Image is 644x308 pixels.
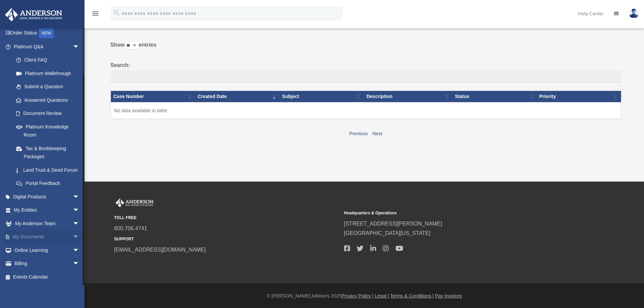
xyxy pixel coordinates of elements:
img: Anderson Advisors Platinum Portal [3,8,64,21]
a: Order StatusNEW [5,26,90,40]
th: Description: activate to sort column ascending [364,91,452,102]
a: Pay Invoices [435,293,462,299]
a: menu [91,12,99,18]
label: Search: [111,61,621,83]
label: Show entries [111,40,621,56]
a: Privacy Policy | [341,293,374,299]
span: arrow_drop_down [73,40,86,54]
th: Status: activate to sort column ascending [452,91,537,102]
i: menu [91,9,99,18]
th: Created Date: activate to sort column ascending [195,91,280,102]
a: [STREET_ADDRESS][PERSON_NAME] [344,221,442,227]
span: arrow_drop_down [73,204,86,217]
th: Priority: activate to sort column ascending [536,91,621,102]
th: Subject: activate to sort column ascending [279,91,364,102]
small: TOLL FREE [114,214,339,221]
span: arrow_drop_down [73,243,86,257]
a: Platinum Walkthrough [9,67,86,80]
div: NEW [39,28,54,38]
select: Showentries [125,42,139,50]
a: Next [373,131,382,136]
a: My Documentsarrow_drop_down [5,230,90,244]
a: Client FAQ [9,53,86,67]
img: Anderson Advisors Platinum Portal [114,198,155,207]
a: My Entitiesarrow_drop_down [5,204,90,217]
a: Tax & Bookkeeping Packages [9,142,86,163]
i: search [113,9,120,17]
a: Land Trust & Deed Forum [9,163,86,177]
td: No data available in table [111,102,621,119]
span: arrow_drop_down [73,217,86,231]
a: Previous [349,131,367,136]
a: Digital Productsarrow_drop_down [5,190,90,204]
a: Billingarrow_drop_down [5,257,90,270]
div: © [PERSON_NAME] Advisors 2025 [85,292,644,300]
span: arrow_drop_down [73,230,86,244]
th: Case Number: activate to sort column ascending [111,91,195,102]
a: My Anderson Teamarrow_drop_down [5,217,90,230]
a: Events Calendar [5,270,90,284]
a: Terms & Conditions | [390,293,434,299]
input: Search: [111,70,621,83]
span: arrow_drop_down [73,257,86,271]
a: Submit a Question [9,80,86,94]
a: [GEOGRAPHIC_DATA][US_STATE] [344,230,431,236]
small: Headquarters & Operations [344,210,569,217]
a: Portal Feedback [9,177,86,190]
a: Platinum Knowledge Room [9,120,86,142]
small: SUPPORT [114,236,339,243]
a: [EMAIL_ADDRESS][DOMAIN_NAME] [114,247,206,253]
a: Legal | [375,293,389,299]
a: Document Review [9,107,86,120]
a: Platinum Q&Aarrow_drop_down [5,40,86,53]
a: Answered Questions [9,93,83,107]
a: 800.706.4741 [114,226,147,231]
span: arrow_drop_down [73,190,86,204]
a: Online Learningarrow_drop_down [5,243,90,257]
img: User Pic [629,8,639,18]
